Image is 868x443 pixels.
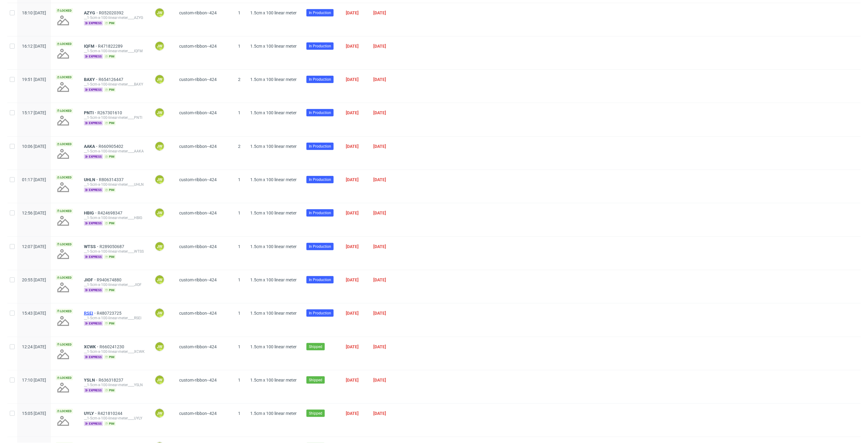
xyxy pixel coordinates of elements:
[56,380,71,395] img: no_design.png
[250,144,297,149] span: 1.5cm x 100 linear meter
[250,411,297,416] span: 1.5cm x 100 linear meter
[56,8,73,13] span: Locked
[250,344,297,349] span: 1.5cm x 100 linear meter
[155,242,164,251] figcaption: JW
[155,108,164,117] figcaption: JW
[155,309,164,317] figcaption: JW
[22,277,46,282] span: 20:55 [DATE]
[56,275,73,280] span: Locked
[84,421,103,426] span: express
[56,214,71,228] img: no_design.png
[99,344,125,349] a: R660241230
[22,10,46,15] span: 18:10 [DATE]
[179,10,217,15] span: custom-ribbon--424
[56,75,73,80] span: Locked
[238,411,241,416] span: 1
[84,82,145,87] div: __1-5cm-x-100-linear-meter____BAXY
[97,311,123,316] a: R480723725
[309,77,331,82] span: In Production
[373,277,386,282] span: [DATE]
[346,10,359,15] span: [DATE]
[56,242,73,247] span: Locked
[84,349,145,354] div: __1-5cm-x-100-linear-meter____XCWK
[238,110,241,115] span: 1
[84,244,99,249] a: WTSS
[104,54,116,59] span: pim
[373,311,386,316] span: [DATE]
[373,344,386,349] span: [DATE]
[238,378,241,383] span: 1
[84,77,99,82] span: BAXY
[84,121,103,126] span: express
[309,377,322,383] span: Shipped
[22,344,46,349] span: 12:24 [DATE]
[250,10,297,15] span: 1.5cm x 100 linear meter
[99,10,125,15] a: R052020392
[56,280,71,295] img: no_design.png
[56,247,71,262] img: no_design.png
[309,110,331,115] span: In Production
[373,144,386,149] span: [DATE]
[22,211,46,215] span: 12:56 [DATE]
[98,211,124,215] a: R424698347
[84,221,103,226] span: express
[346,177,359,182] span: [DATE]
[22,378,46,383] span: 17:10 [DATE]
[238,277,241,282] span: 1
[179,77,217,82] span: custom-ribbon--424
[56,46,71,61] img: no_design.png
[84,10,99,15] span: AZYG
[179,144,217,149] span: custom-ribbon--424
[99,244,125,249] span: R289050687
[179,378,217,383] span: custom-ribbon--424
[84,54,103,59] span: express
[84,311,97,316] a: RSEI
[56,142,73,147] span: Locked
[373,110,386,115] span: [DATE]
[22,311,46,316] span: 15:43 [DATE]
[84,182,145,187] div: __1-5cm-x-100-linear-meter____UHLN
[84,288,103,293] span: express
[84,416,145,421] div: __1-5cm-x-100-linear-meter____UYLY
[104,388,116,393] span: pim
[84,110,97,115] a: PNTI
[99,378,125,383] a: R636318237
[179,244,217,249] span: custom-ribbon--424
[56,414,71,428] img: no_design.png
[155,409,164,418] figcaption: JW
[104,121,116,126] span: pim
[104,87,116,92] span: pim
[56,347,71,362] img: no_design.png
[99,77,125,82] a: R654126447
[104,421,116,426] span: pim
[346,344,359,349] span: [DATE]
[84,249,145,254] div: __1-5cm-x-100-linear-meter____WTSS
[238,177,241,182] span: 1
[22,177,46,182] span: 01:17 [DATE]
[84,149,145,154] div: __1-5cm-x-100-linear-meter____AAKA
[84,177,99,182] a: UHLN
[97,110,123,115] a: R267301610
[373,44,386,49] span: [DATE]
[22,411,46,416] span: 15:05 [DATE]
[56,42,73,46] span: Locked
[373,244,386,249] span: [DATE]
[84,211,98,215] span: HBIG
[97,277,123,282] a: R940674880
[155,376,164,384] figcaption: JW
[84,87,103,92] span: express
[155,142,164,151] figcaption: JW
[84,115,145,120] div: __1-5cm-x-100-linear-meter____PNTI
[309,277,331,283] span: In Production
[309,43,331,49] span: In Production
[84,282,145,287] div: __1-5cm-x-100-linear-meter____JIOF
